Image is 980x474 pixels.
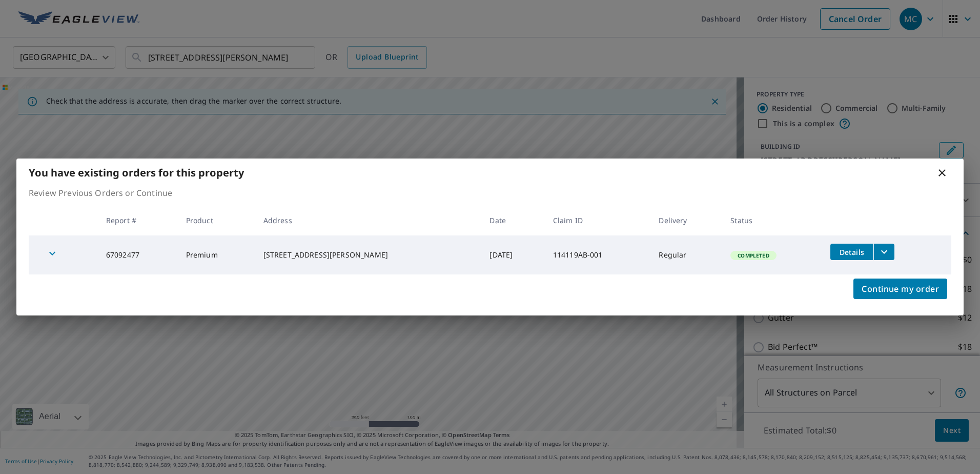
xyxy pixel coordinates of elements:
span: Continue my order [862,282,939,296]
th: Address [255,205,482,235]
td: Premium [178,235,255,274]
span: Completed [731,252,775,259]
div: [STREET_ADDRESS][PERSON_NAME] [263,250,474,260]
th: Status [722,205,822,235]
th: Claim ID [545,205,651,235]
p: Review Previous Orders or Continue [29,187,951,199]
span: Details [836,247,867,257]
td: 114119AB-001 [545,235,651,274]
th: Report # [98,205,178,235]
th: Delivery [650,205,722,235]
b: You have existing orders for this property [29,166,244,180]
button: filesDropdownBtn-67092477 [873,244,894,260]
button: detailsBtn-67092477 [830,244,873,260]
td: Regular [650,235,722,274]
th: Product [178,205,255,235]
td: [DATE] [481,235,544,274]
th: Date [481,205,544,235]
td: 67092477 [98,235,178,274]
button: Continue my order [853,279,947,299]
